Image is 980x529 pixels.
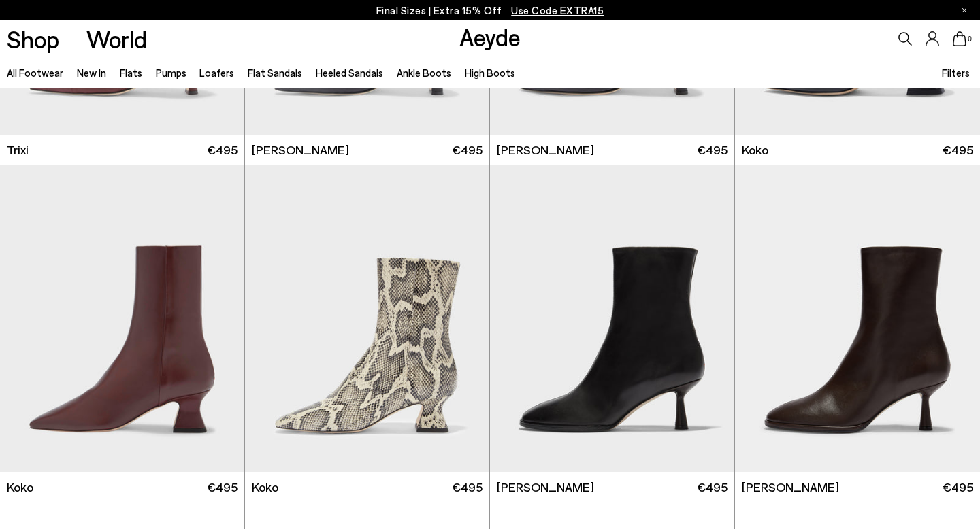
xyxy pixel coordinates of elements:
a: Loafers [199,67,234,79]
span: €495 [943,479,973,496]
span: Koko [742,141,768,158]
span: €495 [452,141,483,158]
span: Trixi [7,141,29,158]
a: [PERSON_NAME] €495 [490,472,734,502]
a: New In [77,67,106,79]
span: Koko [7,479,33,496]
a: Flats [120,67,142,79]
a: [PERSON_NAME] €495 [490,135,734,165]
img: Dorothy Soft Sock Boots [735,165,980,472]
a: 0 [953,31,966,46]
span: 0 [966,35,973,43]
span: Navigate to /collections/ss25-final-sizes [511,4,604,16]
a: Pumps [156,67,186,79]
span: [PERSON_NAME] [252,141,349,158]
span: €495 [207,479,238,496]
a: High Boots [465,67,515,79]
a: Flat Sandals [248,67,302,79]
a: Koko €495 [245,472,489,502]
span: [PERSON_NAME] [497,141,594,158]
a: [PERSON_NAME] €495 [245,135,489,165]
span: €495 [697,141,728,158]
span: €495 [452,479,483,496]
a: Koko €495 [735,135,980,165]
a: Shop [7,27,59,51]
span: Koko [252,479,278,496]
img: Dorothy Soft Sock Boots [490,165,734,472]
a: Ankle Boots [397,67,451,79]
a: World [86,27,147,51]
span: €495 [697,479,728,496]
span: €495 [207,141,238,158]
span: €495 [943,141,973,158]
span: Filters [942,67,970,79]
a: Aeyde [459,22,521,51]
a: [PERSON_NAME] €495 [735,472,980,502]
a: All Footwear [7,67,63,79]
span: [PERSON_NAME] [497,479,594,496]
p: Final Sizes | Extra 15% Off [376,2,604,19]
img: Koko Regal Heel Boots [245,165,489,472]
span: [PERSON_NAME] [742,479,839,496]
a: Heeled Sandals [316,67,383,79]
